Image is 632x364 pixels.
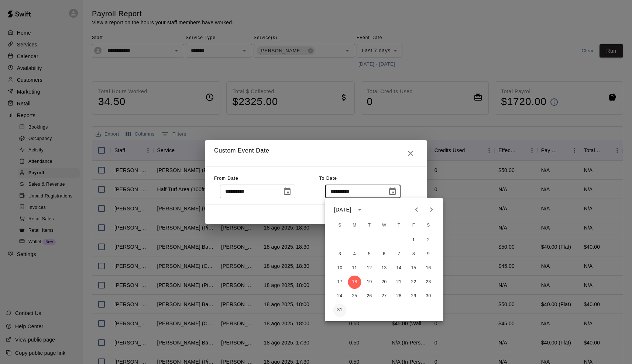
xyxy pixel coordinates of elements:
span: Friday [407,218,420,233]
button: 20 [378,276,391,289]
button: Close [403,146,418,161]
button: 3 [333,248,347,261]
button: 24 [333,290,347,303]
button: calendar view is open, switch to year view [354,203,366,216]
button: 6 [378,248,391,261]
button: 26 [363,290,376,303]
h2: Custom Event Date [205,140,427,167]
button: 5 [363,248,376,261]
button: 16 [422,262,435,275]
button: 27 [378,290,391,303]
button: 7 [392,248,406,261]
button: 18 [348,276,361,289]
button: 21 [392,276,406,289]
button: 17 [333,276,347,289]
button: 22 [407,276,420,289]
span: From Date [214,176,238,181]
span: Tuesday [363,218,376,233]
button: 23 [422,276,435,289]
button: Previous month [409,202,424,217]
button: 11 [348,262,361,275]
button: Choose date, selected date is Aug 1, 2025 [280,184,295,199]
div: [DATE] [334,206,351,214]
span: Thursday [392,218,406,233]
button: 31 [333,304,347,317]
button: 4 [348,248,361,261]
button: 28 [392,290,406,303]
button: 15 [407,262,420,275]
button: 2 [422,234,435,247]
button: 12 [363,262,376,275]
span: Saturday [422,218,435,233]
button: 25 [348,290,361,303]
span: Wednesday [378,218,391,233]
button: 8 [407,248,420,261]
button: 1 [407,234,420,247]
button: 29 [407,290,420,303]
button: 14 [392,262,406,275]
span: Monday [348,218,361,233]
button: 13 [378,262,391,275]
button: 10 [333,262,347,275]
button: 30 [422,290,435,303]
button: 19 [363,276,376,289]
span: To Date [319,176,337,181]
button: Next month [424,202,439,217]
span: Sunday [333,218,347,233]
button: 9 [422,248,435,261]
button: Choose date, selected date is Aug 18, 2025 [385,184,400,199]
